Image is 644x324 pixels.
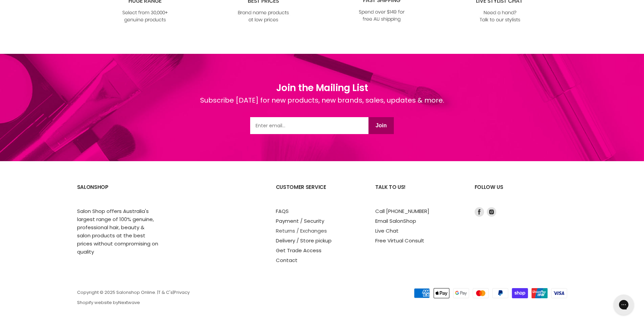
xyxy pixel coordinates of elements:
[375,237,424,244] a: Free Virtual Consult
[375,227,399,234] a: Live Chat
[276,247,321,254] a: Get Trade Access
[276,227,327,234] a: Returns / Exchanges
[200,81,444,95] h1: Join the Mailing List
[276,257,297,264] a: Contact
[200,95,444,117] div: Subscribe [DATE] for new products, new brands, sales, updates & more.
[118,299,140,306] a: Nextwave
[276,208,289,215] a: FAQS
[368,117,394,134] button: Join
[158,289,173,296] a: T & C's
[375,208,429,215] a: Call [PHONE_NUMBER]
[276,179,362,207] h2: Customer Service
[276,217,324,224] a: Payment / Security
[610,292,637,317] iframe: Gorgias live chat messenger
[250,117,368,134] input: Email
[174,289,190,296] a: Privacy
[375,179,461,207] h2: Talk to us!
[375,217,416,224] a: Email SalonShop
[475,179,567,207] h2: Follow us
[276,237,332,244] a: Delivery / Store pickup
[77,207,158,256] p: Salon Shop offers Australia's largest range of 100% genuine, professional hair, beauty & salon pr...
[77,290,367,305] p: Copyright © 2025 Salonshop Online. | | Shopify website by
[77,179,163,207] h2: SalonShop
